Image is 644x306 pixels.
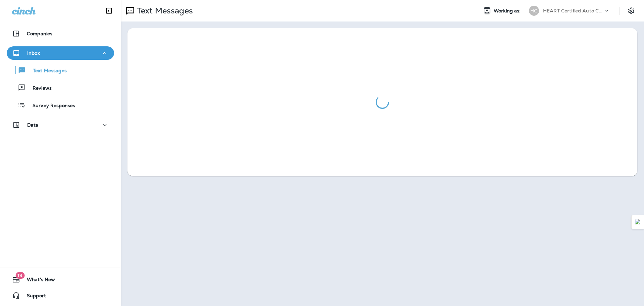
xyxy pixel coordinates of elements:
[15,272,24,279] span: 19
[635,219,641,225] img: Detect Auto
[27,122,39,128] p: Data
[7,289,114,302] button: Support
[7,81,114,95] button: Reviews
[26,85,52,92] p: Reviews
[7,63,114,77] button: Text Messages
[27,50,40,56] p: Inbox
[543,8,603,13] p: HEART Certified Auto Care
[20,293,46,301] span: Support
[26,68,67,74] p: Text Messages
[7,46,114,60] button: Inbox
[7,118,114,132] button: Data
[529,6,539,16] div: HC
[100,4,118,17] button: Collapse Sidebar
[7,27,114,40] button: Companies
[26,103,75,109] p: Survey Responses
[20,277,55,285] span: What's New
[7,273,114,286] button: 19What's New
[134,6,193,16] p: Text Messages
[27,31,52,36] p: Companies
[7,98,114,112] button: Survey Responses
[625,5,637,17] button: Settings
[494,8,522,14] span: Working as:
